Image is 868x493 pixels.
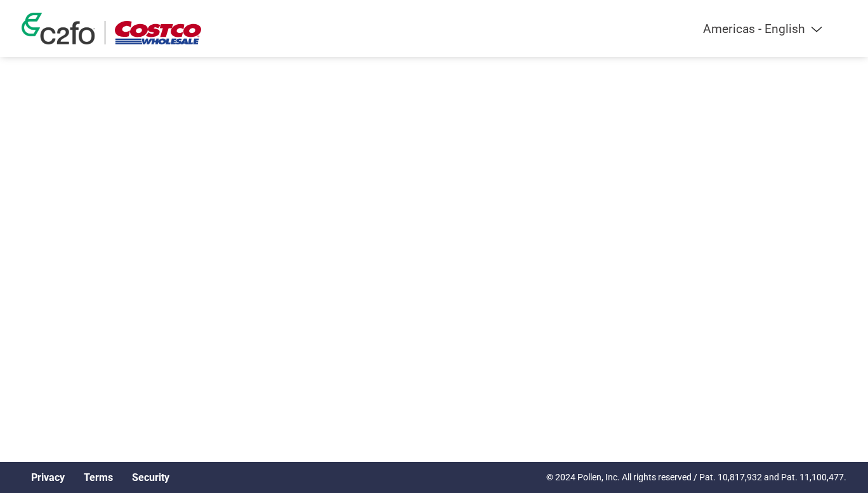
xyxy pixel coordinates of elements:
a: Terms [84,471,113,483]
p: © 2024 Pollen, Inc. All rights reserved / Pat. 10,817,932 and Pat. 11,100,477. [546,471,846,484]
a: Privacy [31,471,65,483]
img: c2fo logo [22,13,95,44]
img: Costco [115,21,201,44]
a: Security [132,471,169,483]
